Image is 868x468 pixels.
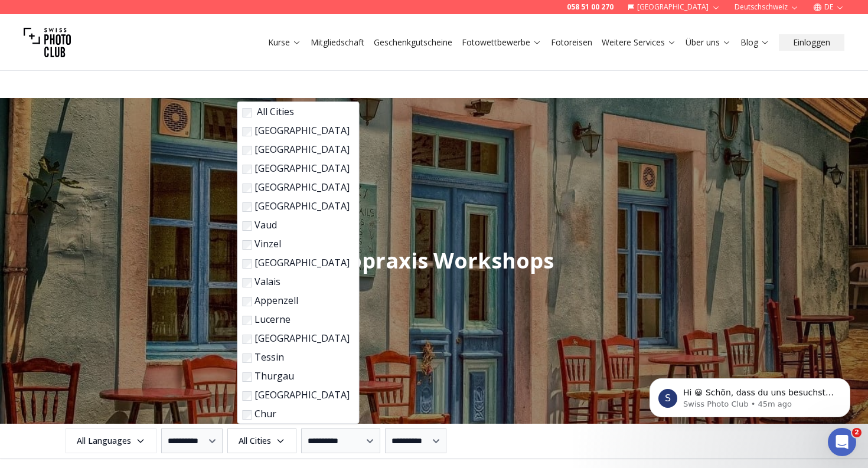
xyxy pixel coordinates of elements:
[567,2,614,12] a: 058 51 00 270
[243,259,252,269] input: [GEOGRAPHIC_DATA]
[852,428,862,437] span: 2
[243,221,252,231] input: Vaud
[243,218,350,232] label: Vaud
[243,184,252,193] input: [GEOGRAPHIC_DATA]
[243,108,252,117] input: All Cities
[67,430,155,451] span: All Languages
[462,37,541,48] a: Fotowettbewerbe
[243,240,252,250] input: Vinzel
[632,354,868,436] iframe: Intercom notifications message
[66,428,156,453] button: All Languages
[243,410,252,420] input: Chur
[243,165,252,174] input: [GEOGRAPHIC_DATA]
[546,34,597,51] button: Fotoreisen
[243,278,252,287] input: Valais
[369,34,457,51] button: Geschenkgutscheine
[828,428,856,456] iframe: Intercom live chat
[597,34,681,51] button: Weitere Services
[243,104,350,119] label: All Cities
[243,237,350,251] label: Vinzel
[243,127,252,136] input: [GEOGRAPHIC_DATA]
[243,331,350,345] label: [GEOGRAPHIC_DATA]
[268,37,301,48] a: Kurse
[243,407,350,421] label: Chur
[314,246,554,275] span: Fotopraxis Workshops
[243,256,350,270] label: [GEOGRAPHIC_DATA]
[681,34,736,51] button: Über uns
[229,430,295,451] span: All Cities
[779,34,844,51] button: Einloggen
[243,274,350,289] label: Valais
[243,146,252,155] input: [GEOGRAPHIC_DATA]
[243,372,252,382] input: Thurgau
[243,180,350,194] label: [GEOGRAPHIC_DATA]
[227,428,296,453] button: All Cities
[551,37,592,48] a: Fotoreisen
[243,350,350,364] label: Tessin
[243,293,350,307] label: Appenzell
[311,37,364,48] a: Mitgliedschaft
[243,199,350,213] label: [GEOGRAPHIC_DATA]
[306,34,369,51] button: Mitgliedschaft
[740,37,769,48] a: Blog
[243,142,350,156] label: [GEOGRAPHIC_DATA]
[374,37,452,48] a: Geschenkgutscheine
[736,34,774,51] button: Blog
[237,102,360,424] div: All Cities
[686,37,731,48] a: Über uns
[243,335,252,344] input: [GEOGRAPHIC_DATA]
[243,312,350,326] label: Lucerne
[243,123,350,138] label: [GEOGRAPHIC_DATA]
[243,391,252,401] input: [GEOGRAPHIC_DATA]
[243,202,252,212] input: [GEOGRAPHIC_DATA]
[457,34,546,51] button: Fotowettbewerbe
[24,19,71,66] img: Swiss photo club
[263,34,306,51] button: Kurse
[243,388,350,402] label: [GEOGRAPHIC_DATA]
[243,161,350,175] label: [GEOGRAPHIC_DATA]
[243,297,252,306] input: Appenzell
[243,369,350,383] label: Thurgau
[243,354,252,363] input: Tessin
[243,316,252,325] input: Lucerne
[602,37,676,48] a: Weitere Services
